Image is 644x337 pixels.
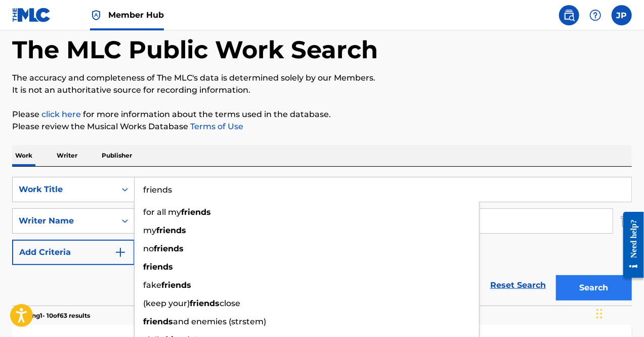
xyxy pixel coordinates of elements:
p: Work [12,145,35,166]
strong: friends [156,226,186,235]
img: search [563,9,575,21]
button: Add Criteria [12,240,135,265]
p: Showing 1 - 10 of 63 results [12,311,90,320]
button: Search [556,275,632,301]
a: click here [41,109,81,119]
p: Please for more information about the terms used in the database. [12,108,632,121]
span: no [143,244,154,253]
div: Writer Name [19,215,110,227]
strong: friends [181,207,211,217]
div: User Menu [612,5,632,25]
span: close [220,298,240,308]
iframe: Resource Center [616,204,644,286]
form: Search Form [12,177,632,306]
strong: friends [143,262,173,272]
img: Top Rightsholder [90,9,102,21]
strong: friends [190,298,220,308]
span: Member Hub [108,9,164,21]
h1: The MLC Public Work Search [12,34,378,65]
p: Publisher [99,145,135,166]
strong: friends [143,317,173,326]
img: help [589,9,602,21]
p: Please review the Musical Works Database [12,121,632,133]
div: Drag [596,298,603,329]
span: for all my [143,207,181,217]
span: my [143,226,156,235]
a: Terms of Use [188,122,243,131]
img: 9d2ae6d4665cec9f34b9.svg [114,246,126,258]
span: and enemies (strstem) [173,317,266,326]
p: Writer [54,145,80,166]
p: It is not an authoritative source for recording information. [12,84,632,96]
span: fake [143,280,161,290]
strong: friends [154,244,184,253]
strong: friends [161,280,191,290]
div: Help [585,5,606,25]
a: Public Search [559,5,579,25]
span: (keep your) [143,298,190,308]
p: The accuracy and completeness of The MLC's data is determined solely by our Members. [12,72,632,84]
a: Reset Search [485,274,551,296]
img: MLC Logo [12,8,51,22]
iframe: Chat Widget [593,288,644,337]
div: Work Title [19,183,110,196]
